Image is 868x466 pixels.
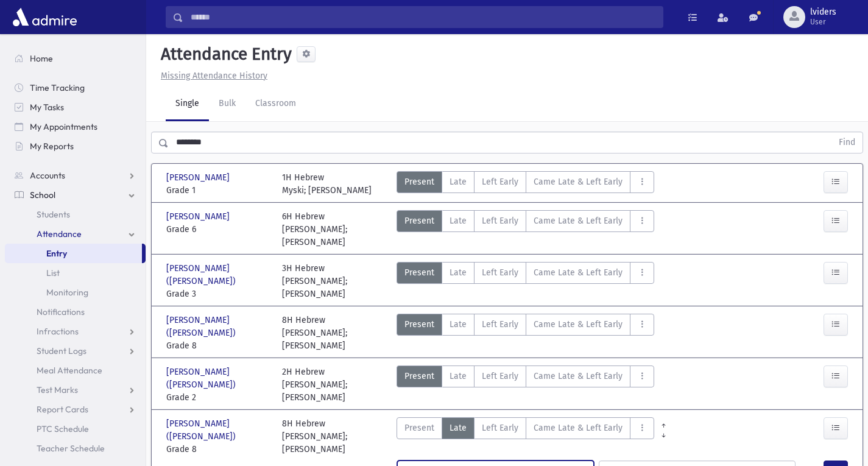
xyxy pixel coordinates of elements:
span: Left Early [482,214,518,227]
a: Meal Attendance [5,361,146,380]
span: lviders [810,7,836,17]
span: Late [450,266,467,279]
span: [PERSON_NAME] [166,171,232,184]
span: Left Early [482,370,518,383]
span: Grade 8 [166,339,270,352]
a: Teacher Schedule [5,439,146,458]
span: Present [404,370,434,383]
span: Notifications [37,306,85,317]
u: Missing Attendance History [161,71,267,81]
a: My Tasks [5,97,146,117]
a: My Appointments [5,117,146,136]
span: Late [450,175,467,188]
span: [PERSON_NAME] ([PERSON_NAME]) [166,365,270,391]
a: Entry [5,244,142,263]
span: [PERSON_NAME] [166,210,232,223]
span: Meal Attendance [37,365,102,376]
span: Grade 2 [166,391,270,404]
span: Left Early [482,422,518,434]
span: List [46,267,60,278]
span: Test Marks [37,384,78,395]
div: 3H Hebrew [PERSON_NAME]; [PERSON_NAME] [282,262,386,300]
img: AdmirePro [10,5,80,29]
a: List [5,263,146,283]
div: AttTypes [397,365,654,404]
span: Came Late & Left Early [534,266,623,279]
h5: Attendance Entry [156,44,292,65]
div: 2H Hebrew [PERSON_NAME]; [PERSON_NAME] [282,365,386,404]
div: 8H Hebrew [PERSON_NAME]; [PERSON_NAME] [282,314,386,352]
a: Monitoring [5,283,146,302]
a: Attendance [5,224,146,244]
span: Late [450,214,467,227]
span: [PERSON_NAME] ([PERSON_NAME]) [166,314,270,339]
span: Time Tracking [30,82,85,93]
span: Report Cards [37,404,88,415]
span: Infractions [37,326,79,337]
div: AttTypes [397,171,654,197]
span: Came Late & Left Early [534,370,623,383]
a: Infractions [5,322,146,341]
a: Accounts [5,166,146,185]
span: Students [37,209,70,220]
a: Report Cards [5,400,146,419]
span: School [30,189,55,200]
span: My Appointments [30,121,97,132]
span: Present [404,422,434,434]
a: PTC Schedule [5,419,146,439]
div: AttTypes [397,262,654,300]
a: Students [5,205,146,224]
span: Monitoring [46,287,88,298]
span: Left Early [482,318,518,331]
span: Teacher Schedule [37,443,105,454]
span: Student Logs [37,345,86,356]
a: Missing Attendance History [156,71,267,81]
a: School [5,185,146,205]
a: Home [5,49,146,68]
input: Search [183,6,663,28]
span: Present [404,175,434,188]
span: Came Late & Left Early [534,318,623,331]
span: My Reports [30,141,74,152]
a: Notifications [5,302,146,322]
span: Grade 8 [166,443,270,456]
span: Came Late & Left Early [534,175,623,188]
div: 1H Hebrew Myski; [PERSON_NAME] [282,171,372,197]
span: Present [404,318,434,331]
a: My Reports [5,136,146,156]
span: User [810,17,836,27]
span: Left Early [482,266,518,279]
a: Test Marks [5,380,146,400]
span: Late [450,370,467,383]
a: Bulk [209,87,245,121]
a: Classroom [245,87,306,121]
span: Present [404,214,434,227]
span: Home [30,53,53,64]
a: Single [166,87,209,121]
span: [PERSON_NAME] ([PERSON_NAME]) [166,262,270,288]
span: Entry [46,248,67,259]
div: 8H Hebrew [PERSON_NAME]; [PERSON_NAME] [282,417,386,456]
a: Time Tracking [5,78,146,97]
div: AttTypes [397,314,654,352]
span: Present [404,266,434,279]
span: Came Late & Left Early [534,214,623,227]
span: Late [450,422,467,434]
span: Late [450,318,467,331]
span: Attendance [37,228,82,239]
a: Student Logs [5,341,146,361]
span: My Tasks [30,102,64,113]
span: [PERSON_NAME] ([PERSON_NAME]) [166,417,270,443]
button: Find [831,132,863,153]
span: Grade 3 [166,288,270,300]
span: PTC Schedule [37,423,89,434]
div: 6H Hebrew [PERSON_NAME]; [PERSON_NAME] [282,210,386,249]
span: Grade 1 [166,184,270,197]
span: Grade 6 [166,223,270,236]
span: Accounts [30,170,65,181]
span: Left Early [482,175,518,188]
div: AttTypes [397,210,654,249]
span: Came Late & Left Early [534,422,623,434]
div: AttTypes [397,417,654,456]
